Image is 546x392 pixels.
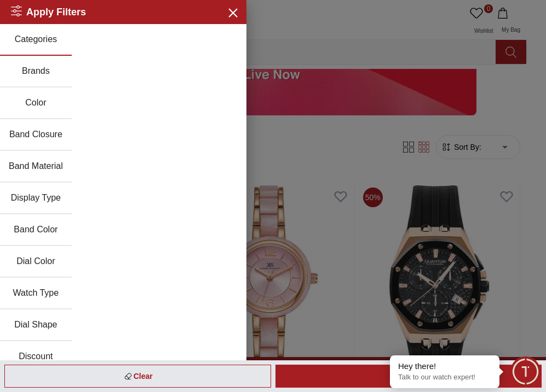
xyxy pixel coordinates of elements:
[11,4,86,20] h2: Apply Filters
[398,373,491,382] p: Talk to our watch expert!
[398,361,491,372] div: Hey there!
[4,365,271,388] div: Clear
[510,356,541,387] div: Chat Widget
[275,365,542,388] div: Apply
